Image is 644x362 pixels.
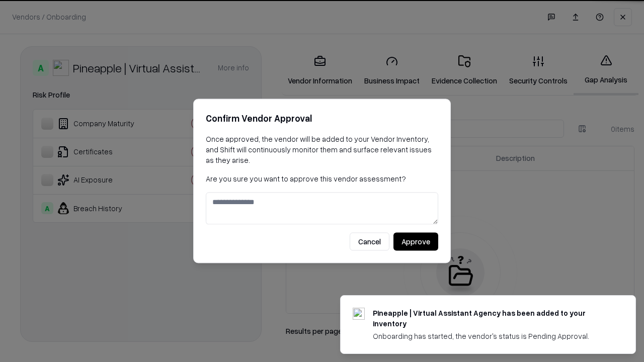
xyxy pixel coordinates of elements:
p: Are you sure you want to approve this vendor assessment? [206,173,438,184]
div: Onboarding has started, the vendor's status is Pending Approval. [373,331,611,341]
button: Cancel [350,233,389,251]
div: Pineapple | Virtual Assistant Agency has been added to your inventory [373,308,611,329]
img: trypineapple.com [353,308,365,320]
h2: Confirm Vendor Approval [206,111,438,126]
button: Approve [393,233,438,251]
p: Once approved, the vendor will be added to your Vendor Inventory, and Shift will continuously mon... [206,134,438,165]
